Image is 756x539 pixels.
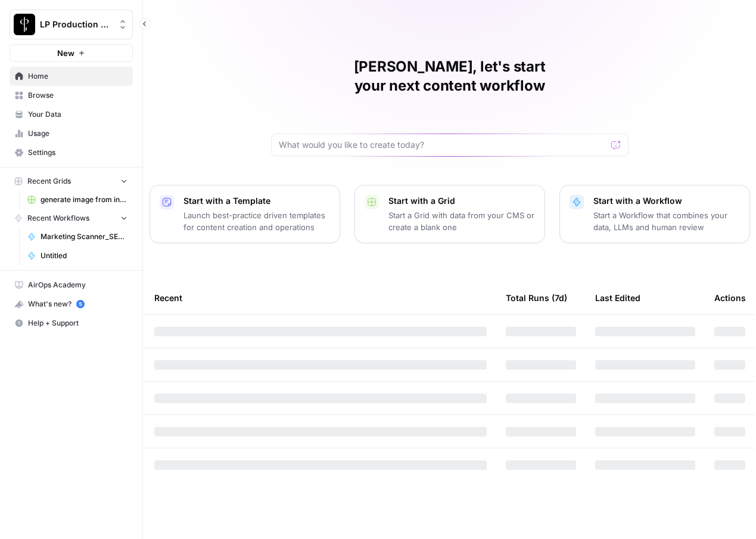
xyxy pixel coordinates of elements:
button: Start with a WorkflowStart a Workflow that combines your data, LLMs and human review [559,185,750,243]
a: 5 [76,300,85,308]
a: Your Data [10,105,133,124]
span: LP Production Workloads [40,18,112,30]
p: Start with a Workflow [593,195,740,207]
span: generate image from input image (copyright tests) duplicate Grid [41,194,127,205]
p: Start a Workflow that combines your data, LLMs and human review [593,209,740,233]
a: generate image from input image (copyright tests) duplicate Grid [22,190,133,209]
div: What's new? [10,295,132,313]
span: Marketing Scanner_SEO scores [41,231,127,242]
a: Settings [10,143,133,162]
a: Marketing Scanner_SEO scores [22,227,133,246]
button: New [10,44,133,62]
span: Recent Workflows [27,213,89,224]
a: Untitled [22,246,133,265]
span: New [57,47,74,59]
span: Usage [28,128,127,139]
text: 5 [79,301,82,307]
span: Settings [28,147,127,158]
span: Untitled [41,250,127,261]
button: Recent Grids [10,172,133,190]
span: Your Data [28,109,127,120]
button: Recent Workflows [10,209,133,227]
span: Recent Grids [27,176,71,187]
button: Start with a TemplateLaunch best-practice driven templates for content creation and operations [150,185,340,243]
div: Recent [154,281,487,314]
a: Browse [10,86,133,105]
a: AirOps Academy [10,275,133,295]
button: Help + Support [10,314,133,333]
span: Home [28,71,127,82]
h1: [PERSON_NAME], let's start your next content workflow [271,57,629,95]
div: Last Edited [595,281,640,314]
button: Workspace: LP Production Workloads [10,10,133,39]
a: Home [10,67,133,86]
span: Browse [28,90,127,101]
p: Launch best-practice driven templates for content creation and operations [183,209,330,233]
p: Start with a Grid [388,195,535,207]
a: Usage [10,124,133,143]
img: LP Production Workloads Logo [14,14,35,35]
span: Help + Support [28,318,127,329]
div: Actions [714,281,746,314]
button: What's new? 5 [10,295,133,314]
button: Start with a GridStart a Grid with data from your CMS or create a blank one [354,185,545,243]
p: Start with a Template [183,195,330,207]
span: AirOps Academy [28,280,127,290]
input: What would you like to create today? [279,139,606,151]
p: Start a Grid with data from your CMS or create a blank one [388,209,535,233]
div: Total Runs (7d) [506,281,567,314]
